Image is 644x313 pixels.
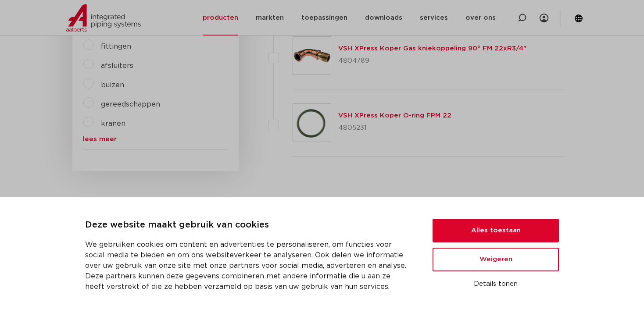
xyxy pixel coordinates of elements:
[101,101,160,108] a: gereedschappen
[338,121,451,135] p: 4805231
[101,120,125,127] a: kranen
[433,248,559,271] button: Weigeren
[101,62,133,69] a: afsluiters
[433,219,559,242] button: Alles toestaan
[338,45,526,52] a: VSH XPress Koper Gas kniekoppeling 90° FM 22xR3/4"
[338,54,526,68] p: 4804789
[85,239,411,292] p: We gebruiken cookies om content en advertenties te personaliseren, om functies voor social media ...
[293,104,331,142] img: Thumbnail for VSH XPress Koper O-ring FPM 22
[101,82,124,89] a: buizen
[83,136,228,142] a: lees meer
[293,37,331,75] img: Thumbnail for VSH XPress Koper Gas kniekoppeling 90° FM 22xR3/4"
[433,277,559,292] button: Details tonen
[101,43,131,50] a: fittingen
[338,112,451,119] a: VSH XPress Koper O-ring FPM 22
[85,218,411,232] p: Deze website maakt gebruik van cookies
